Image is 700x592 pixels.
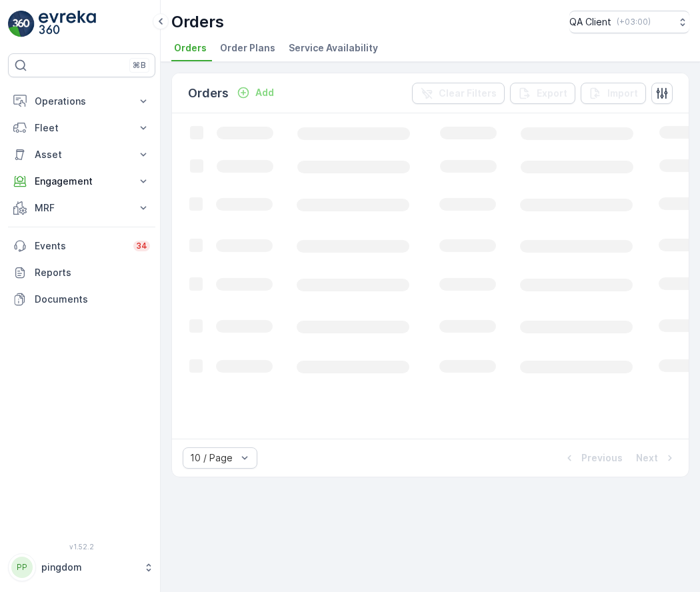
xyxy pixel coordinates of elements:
[35,148,129,161] p: Asset
[39,11,96,37] img: logo_light-DOdMpM7g.png
[581,83,646,104] button: Import
[617,17,651,27] p: ( +03:00 )
[35,239,125,253] p: Events
[35,175,129,188] p: Engagement
[41,561,137,574] p: pingdom
[8,115,155,141] button: Fleet
[11,557,33,578] div: PP
[412,83,505,104] button: Clear Filters
[231,85,279,101] button: Add
[607,87,638,100] p: Import
[35,293,150,306] p: Documents
[136,241,147,251] p: 34
[133,60,146,71] p: ⌘B
[220,41,275,55] span: Order Plans
[8,195,155,221] button: MRF
[569,15,611,29] p: QA Client
[8,553,155,581] button: PPpingdom
[439,87,497,100] p: Clear Filters
[8,11,35,37] img: logo
[35,201,129,215] p: MRF
[8,168,155,195] button: Engagement
[8,141,155,168] button: Asset
[35,266,150,279] p: Reports
[510,83,575,104] button: Export
[188,84,229,103] p: Orders
[8,88,155,115] button: Operations
[8,543,155,551] span: v 1.52.2
[635,450,678,466] button: Next
[561,450,624,466] button: Previous
[171,11,224,33] p: Orders
[289,41,378,55] span: Service Availability
[35,95,129,108] p: Operations
[174,41,207,55] span: Orders
[569,11,689,33] button: QA Client(+03:00)
[8,233,155,259] a: Events34
[8,259,155,286] a: Reports
[636,451,658,465] p: Next
[581,451,623,465] p: Previous
[537,87,567,100] p: Export
[35,121,129,135] p: Fleet
[255,86,274,99] p: Add
[8,286,155,313] a: Documents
